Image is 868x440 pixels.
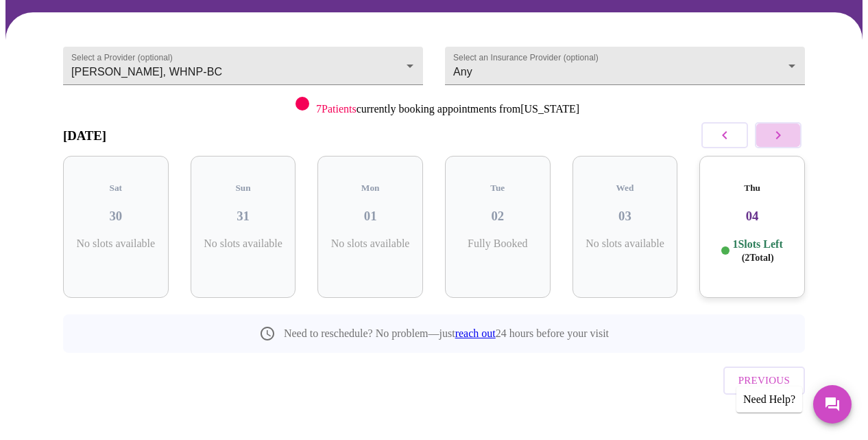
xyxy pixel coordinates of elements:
[742,253,774,263] span: ( 2 Total)
[456,183,540,194] h5: Tue
[455,327,496,339] a: reach out
[710,183,794,194] h5: Thu
[202,238,285,250] p: No slots available
[445,47,805,85] div: Any
[738,371,790,389] span: Previous
[74,183,158,194] h5: Sat
[583,238,667,250] p: No slots available
[328,238,412,250] p: No slots available
[583,209,667,224] h3: 03
[202,209,285,224] h3: 31
[202,183,285,194] h5: Sun
[316,103,579,115] p: currently booking appointments from [US_STATE]
[63,47,423,85] div: [PERSON_NAME], WHNP-BC
[74,209,158,224] h3: 30
[813,385,852,424] button: Messages
[723,367,805,394] button: Previous
[732,238,782,264] p: 1 Slots Left
[710,209,794,224] h3: 04
[456,209,540,224] h3: 02
[328,209,412,224] h3: 01
[736,386,802,413] div: Need Help?
[74,238,158,250] p: No slots available
[284,327,609,340] p: Need to reschedule? No problem—just 24 hours before your visit
[583,183,667,194] h5: Wed
[316,103,357,115] span: 7 Patients
[456,238,540,250] p: Fully Booked
[328,183,412,194] h5: Mon
[63,128,106,143] h3: [DATE]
